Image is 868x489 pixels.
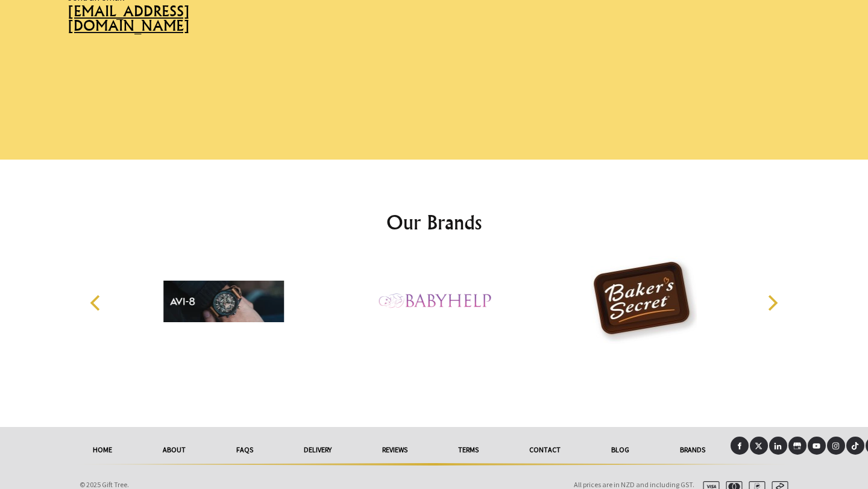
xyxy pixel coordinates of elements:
a: Contact [504,437,586,463]
a: LinkedIn [769,437,787,455]
a: HOME [68,437,137,463]
span: © 2025 Gift Tree. [80,480,129,489]
a: Brands [655,437,731,463]
a: Instagram [827,437,845,455]
a: Terms [433,437,504,463]
a: X (Twitter) [750,437,768,455]
a: Facebook [731,437,749,455]
a: delivery [278,437,357,463]
a: FAQs [211,437,278,463]
button: Previous [83,290,110,316]
button: Next [758,290,785,316]
img: AVI-8 [163,256,284,346]
a: [EMAIL_ADDRESS][DOMAIN_NAME] [68,4,292,42]
a: Blog [586,437,655,463]
a: About [137,437,211,463]
h2: Our Brands [77,208,791,237]
a: reviews [357,437,433,463]
span: All prices are in NZD and including GST. [574,480,694,489]
a: Youtube [808,437,826,455]
img: Baby Help [374,256,494,346]
a: Tiktok [846,437,864,455]
img: Baker's Secret [583,256,704,346]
